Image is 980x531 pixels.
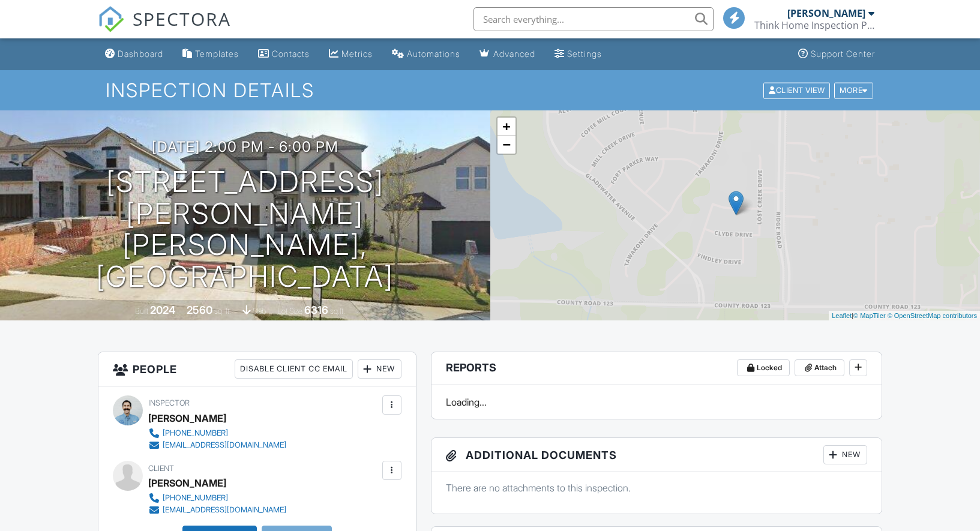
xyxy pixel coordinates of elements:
[550,43,607,65] a: Settings
[135,307,148,316] span: Built
[106,80,874,101] h1: Inspection Details
[148,439,286,451] a: [EMAIL_ADDRESS][DOMAIN_NAME]
[387,43,465,65] a: Automations (Basic)
[473,7,714,31] input: Search everything...
[754,19,874,31] div: Think Home Inspection PLLC
[832,312,852,319] a: Leaflet
[98,16,231,41] a: SPECTORA
[304,304,328,316] div: 6316
[762,85,833,94] a: Client View
[567,49,602,59] div: Settings
[148,504,286,516] a: [EMAIL_ADDRESS][DOMAIN_NAME]
[118,49,163,59] div: Dashboard
[272,49,310,59] div: Contacts
[19,166,471,293] h1: [STREET_ADDRESS][PERSON_NAME] [PERSON_NAME], [GEOGRAPHIC_DATA]
[811,49,875,59] div: Support Center
[493,49,535,59] div: Advanced
[324,43,377,65] a: Metrics
[100,43,168,65] a: Dashboard
[407,49,460,59] div: Automations
[187,304,212,316] div: 2560
[163,428,228,438] div: [PHONE_NUMBER]
[98,352,415,386] h3: People
[148,409,226,427] div: [PERSON_NAME]
[148,474,226,492] div: [PERSON_NAME]
[330,307,345,316] span: sq.ft.
[498,136,516,154] a: Zoom out
[853,312,886,319] a: © MapTiler
[163,505,286,515] div: [EMAIL_ADDRESS][DOMAIN_NAME]
[253,307,266,316] span: slab
[834,82,873,98] div: More
[163,440,286,450] div: [EMAIL_ADDRESS][DOMAIN_NAME]
[431,438,882,472] h3: Additional Documents
[829,311,980,321] div: |
[133,6,231,31] span: SPECTORA
[888,312,977,319] a: © OpenStreetMap contributors
[148,427,286,439] a: [PHONE_NUMBER]
[148,464,174,473] span: Client
[763,82,830,98] div: Client View
[253,43,314,65] a: Contacts
[98,6,124,32] img: The Best Home Inspection Software - Spectora
[823,445,867,464] div: New
[195,49,239,59] div: Templates
[277,307,302,316] span: Lot Size
[235,359,353,379] div: Disable Client CC Email
[793,43,880,65] a: Support Center
[787,7,865,19] div: [PERSON_NAME]
[446,481,867,494] p: There are no attachments to this inspection.
[358,359,401,379] div: New
[148,492,286,504] a: [PHONE_NUMBER]
[341,49,373,59] div: Metrics
[498,118,516,136] a: Zoom in
[152,139,338,155] h3: [DATE] 2:00 pm - 6:00 pm
[475,43,540,65] a: Advanced
[148,398,190,407] span: Inspector
[163,493,228,503] div: [PHONE_NUMBER]
[214,307,231,316] span: sq. ft.
[178,43,244,65] a: Templates
[150,304,175,316] div: 2024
